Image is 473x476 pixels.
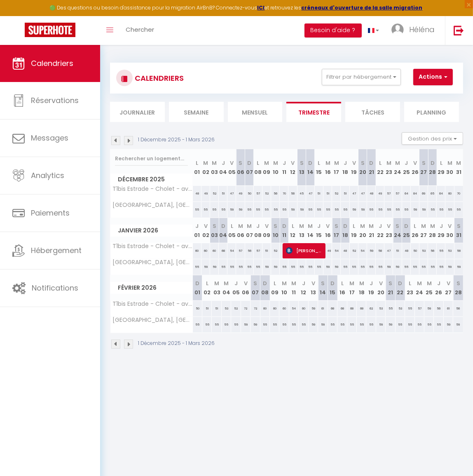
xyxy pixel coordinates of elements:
span: T1bis Estrade - Cholet - av. [GEOGRAPHIC_DATA], Studio centre-ville [112,186,194,192]
abbr: M [395,159,400,167]
span: [GEOGRAPHIC_DATA], [GEOGRAPHIC_DATA]-ville [112,202,194,208]
th: 24 [393,149,402,186]
abbr: M [203,159,208,167]
th: 12 [299,275,308,300]
div: 55 [254,202,262,217]
th: 09 [262,149,271,186]
abbr: V [291,159,295,167]
div: 60 [445,186,454,201]
div: 52 [271,243,280,258]
span: Calendriers [31,58,73,68]
span: [PERSON_NAME] [286,243,323,258]
div: 55 [376,259,384,274]
th: 12 [288,149,297,186]
div: 55 [367,202,376,217]
div: 55 [280,202,288,217]
th: 21 [367,218,376,243]
th: 30 [445,149,454,186]
div: 69 [419,186,428,201]
div: 55 [193,202,201,217]
div: 55 [358,259,367,274]
th: 11 [280,149,288,186]
abbr: D [282,222,286,230]
div: 55 [332,202,341,217]
span: Analytics [31,170,64,181]
div: 59 [350,202,358,217]
abbr: J [222,159,225,167]
abbr: V [352,159,356,167]
div: 64 [402,186,411,201]
th: 15 [315,218,323,243]
abbr: D [370,159,374,167]
div: 65 [428,186,437,201]
abbr: M [430,222,435,230]
th: 18 [357,275,366,300]
abbr: M [334,159,339,167]
div: 55 [393,202,402,217]
div: 59 [332,259,341,274]
th: 15 [315,149,323,186]
abbr: M [273,159,278,167]
abbr: L [257,159,259,167]
th: 02 [201,218,210,243]
button: Besoin d'aide ? [304,23,362,38]
abbr: V [204,222,208,230]
th: 30 [445,218,454,243]
div: 49 [323,243,332,258]
th: 06 [236,218,245,243]
th: 22 [376,149,384,186]
th: 17 [347,275,357,300]
div: 51 [323,186,332,201]
div: 55 [254,259,262,274]
th: 23 [384,149,393,186]
h3: CALENDRIERS [133,69,184,87]
th: 25 [402,149,411,186]
li: Planning [404,102,459,122]
abbr: M [212,159,217,167]
div: 55 [341,259,349,274]
div: 55 [454,202,463,217]
th: 13 [297,149,306,186]
th: 03 [212,275,221,300]
div: 55 [245,202,254,217]
div: 51 [262,243,271,258]
abbr: V [448,222,452,230]
div: 51 [315,186,323,201]
th: 17 [332,149,341,186]
div: 56 [454,243,463,258]
li: Trimestre [286,102,341,122]
th: 19 [350,218,358,243]
div: 59 [367,243,376,258]
div: 55 [367,259,376,274]
th: 16 [323,149,332,186]
th: 08 [254,218,262,243]
div: 55 [306,202,315,217]
p: 1 Décembre 2025 - 1 Mars 2026 [138,136,215,144]
div: 50 [411,243,419,258]
th: 04 [219,218,227,243]
div: 47 [306,186,315,201]
div: 47 [384,243,393,258]
div: 59 [210,259,219,274]
th: 13 [297,218,306,243]
div: 55 [315,202,323,217]
th: 01 [193,149,201,186]
div: 53 [445,243,454,258]
div: 55 [227,259,236,274]
div: 57 [236,243,245,258]
div: 84 [411,186,419,201]
abbr: S [213,222,216,230]
span: Notifications [32,283,78,293]
th: 07 [245,149,254,186]
th: 20 [358,149,367,186]
th: 22 [376,218,384,243]
abbr: S [274,222,277,230]
th: 29 [437,149,445,186]
div: 55 [384,202,393,217]
div: 55 [402,202,411,217]
th: 03 [210,149,219,186]
div: 55 [419,259,428,274]
div: 51 [393,243,402,258]
div: 56 [245,243,254,258]
th: 31 [454,218,463,243]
